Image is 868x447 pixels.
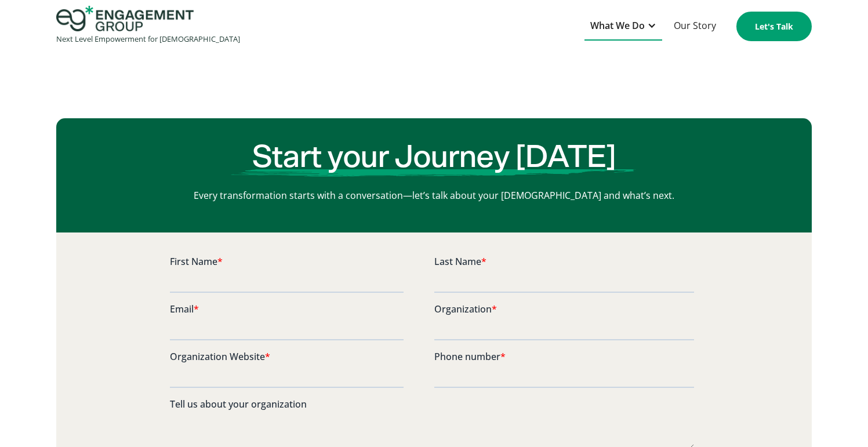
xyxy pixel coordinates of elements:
a: home [56,6,240,47]
img: Engagement Group Logo Icon [56,6,194,31]
span: Phone number [264,95,331,107]
a: Our Story [668,12,722,41]
div: Next Level Empowerment for [DEMOGRAPHIC_DATA] [56,31,240,47]
h2: Start your Journey [DATE] [228,133,639,182]
p: Every transformation starts with a conversation—let’s talk about your [DEMOGRAPHIC_DATA] and what... [194,188,674,203]
a: Let's Talk [736,12,812,41]
span: Organization [264,47,322,60]
div: What We Do [584,12,662,41]
div: What We Do [590,18,645,34]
